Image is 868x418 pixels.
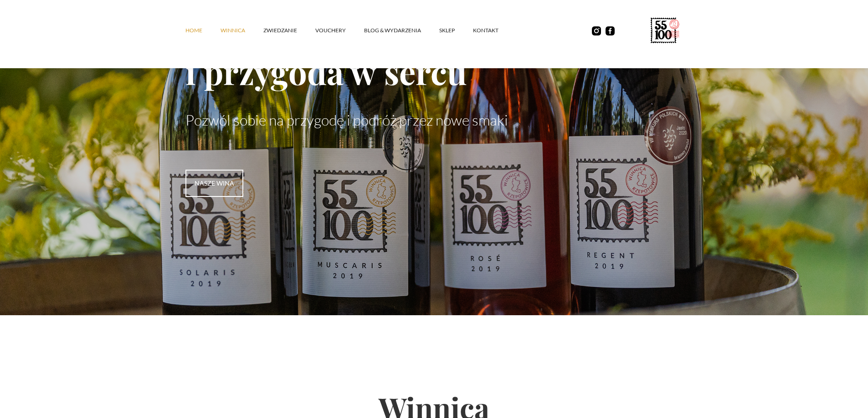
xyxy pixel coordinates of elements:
a: kontakt [473,17,517,44]
a: vouchery [315,17,364,44]
p: Pozwól sobie na przygodę i podróż przez nowe smaki [185,111,683,129]
a: Blog & Wydarzenia [364,17,439,44]
a: Home [185,17,221,44]
a: ZWIEDZANIE [263,17,315,44]
a: nasze wina [185,170,243,197]
a: SKLEP [439,17,473,44]
a: winnica [221,17,263,44]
